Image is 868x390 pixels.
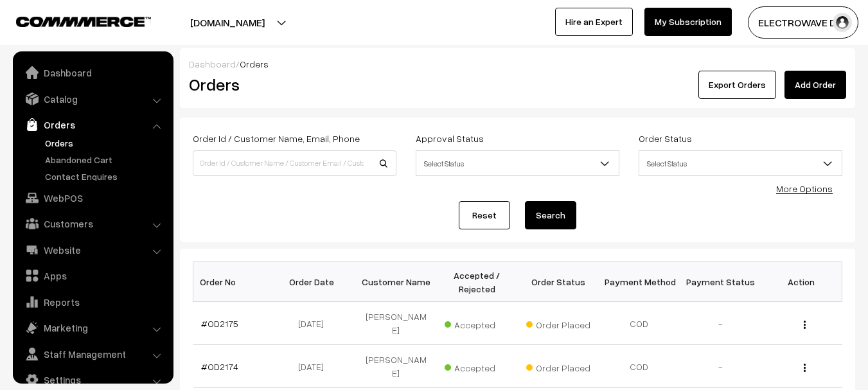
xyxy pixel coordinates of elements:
[518,262,599,302] th: Order Status
[698,71,776,99] button: Export Orders
[42,170,169,183] a: Contact Enquires
[416,150,619,176] span: Select Status
[16,316,169,339] a: Marketing
[16,342,169,366] a: Staff Management
[16,264,169,287] a: Apps
[193,150,396,176] input: Order Id / Customer Name / Customer Email / Customer Phone
[240,58,269,69] span: Orders
[459,201,510,229] a: Reset
[16,13,128,28] a: COMMMERCE
[16,61,169,84] a: Dashboard
[193,132,360,145] label: Order Id / Customer Name, Email, Phone
[639,152,842,175] span: Select Status
[776,183,833,194] a: More Options
[639,150,842,176] span: Select Status
[42,153,169,166] a: Abandoned Cart
[16,212,169,235] a: Customers
[16,290,169,314] a: Reports
[555,8,633,36] a: Hire an Expert
[526,358,590,375] span: Order Placed
[16,238,169,261] a: Website
[784,71,846,99] a: Add Order
[274,262,355,302] th: Order Date
[599,262,680,302] th: Payment Method
[274,345,355,388] td: [DATE]
[189,75,395,94] h2: Orders
[680,262,761,302] th: Payment Status
[599,302,680,345] td: COD
[804,364,806,372] img: Menu
[355,345,436,388] td: [PERSON_NAME]
[355,302,436,345] td: [PERSON_NAME]
[189,57,846,71] div: /
[16,186,169,209] a: WebPOS
[355,262,436,302] th: Customer Name
[644,8,732,36] a: My Subscription
[16,113,169,136] a: Orders
[639,132,692,145] label: Order Status
[16,17,151,26] img: COMMMERCE
[416,152,619,175] span: Select Status
[42,136,169,150] a: Orders
[525,201,576,229] button: Search
[445,358,509,375] span: Accepted
[16,87,169,111] a: Catalog
[416,132,484,145] label: Approval Status
[526,315,590,332] span: Order Placed
[748,6,858,39] button: ELECTROWAVE DE…
[201,361,238,372] a: #OD2174
[680,345,761,388] td: -
[193,262,274,302] th: Order No
[761,262,842,302] th: Action
[436,262,517,302] th: Accepted / Rejected
[833,13,852,32] img: user
[274,302,355,345] td: [DATE]
[145,6,310,39] button: [DOMAIN_NAME]
[680,302,761,345] td: -
[445,315,509,332] span: Accepted
[189,58,236,69] a: Dashboard
[201,318,238,329] a: #OD2175
[599,345,680,388] td: COD
[804,321,806,329] img: Menu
